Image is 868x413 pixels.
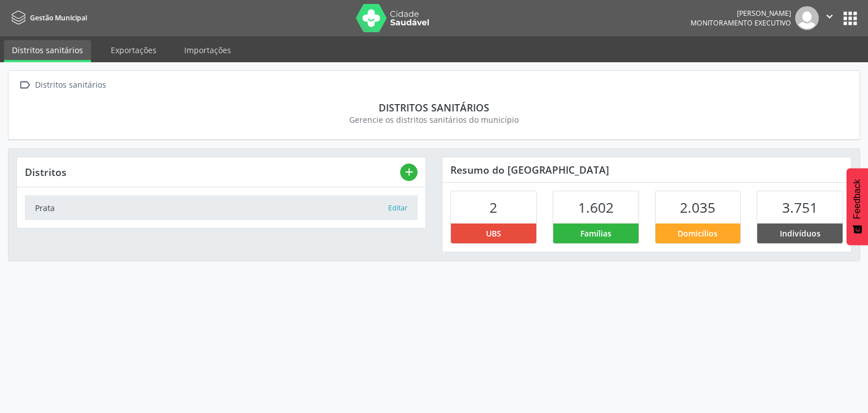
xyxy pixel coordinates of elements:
[823,10,836,23] i: 
[782,198,818,217] span: 3.751
[24,114,844,126] div: Gerencie os distritos sanitários do município
[489,198,497,217] span: 2
[25,195,418,220] a: Prata Editar
[176,40,239,60] a: Importações
[25,166,400,178] div: Distritos
[580,227,611,239] span: Famílias
[4,40,91,62] a: Distritos sanitários
[8,8,87,27] a: Gestão Municipal
[678,227,718,239] span: Domicílios
[486,227,501,239] span: UBS
[403,166,415,178] i: add
[442,157,851,182] div: Resumo do [GEOGRAPHIC_DATA]
[795,6,819,30] img: img
[24,101,844,114] div: Distritos sanitários
[16,77,33,93] i: 
[400,164,418,181] button: add
[33,77,108,93] div: Distritos sanitários
[819,6,840,30] button: 
[35,202,388,214] div: Prata
[16,77,108,93] a:  Distritos sanitários
[388,203,408,214] button: Editar
[691,8,791,18] div: [PERSON_NAME]
[103,40,164,60] a: Exportações
[852,179,862,219] span: Feedback
[691,18,791,28] span: Monitoramento Executivo
[847,168,868,245] button: Feedback - Mostrar pesquisa
[578,198,614,217] span: 1.602
[30,13,87,23] span: Gestão Municipal
[780,227,821,239] span: Indivíduos
[840,8,860,28] button: apps
[680,198,715,217] span: 2.035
